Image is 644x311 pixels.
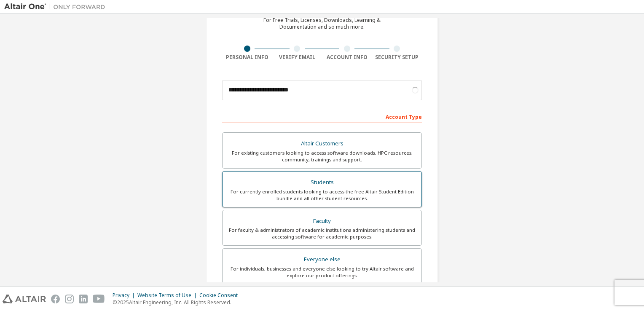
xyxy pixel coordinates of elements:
div: Account Info [322,54,372,61]
img: facebook.svg [51,295,60,303]
div: Students [228,177,416,188]
div: Security Setup [372,54,422,61]
div: Faculty [228,215,416,227]
div: Cookie Consent [199,292,243,299]
img: youtube.svg [93,295,105,303]
div: Everyone else [228,254,416,265]
div: Privacy [113,292,137,299]
div: For currently enrolled students looking to access the free Altair Student Edition bundle and all ... [228,188,416,202]
div: For individuals, businesses and everyone else looking to try Altair software and explore our prod... [228,265,416,279]
img: linkedin.svg [79,295,88,303]
div: Account Type [222,110,422,123]
div: Website Terms of Use [137,292,199,299]
img: instagram.svg [65,295,74,303]
div: For faculty & administrators of academic institutions administering students and accessing softwa... [228,227,416,240]
p: © 2025 Altair Engineering, Inc. All Rights Reserved. [113,299,243,306]
img: Altair One [4,3,110,11]
div: Verify Email [272,54,322,61]
div: Altair Customers [228,138,416,150]
div: For existing customers looking to access software downloads, HPC resources, community, trainings ... [228,150,416,163]
img: altair_logo.svg [3,295,46,303]
div: For Free Trials, Licenses, Downloads, Learning & Documentation and so much more. [263,17,381,30]
div: Personal Info [222,54,272,61]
